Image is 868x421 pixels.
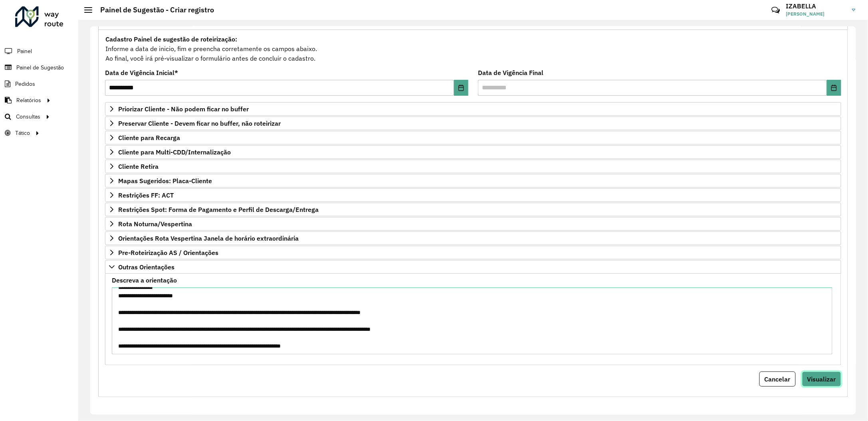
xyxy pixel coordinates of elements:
a: Orientações Rota Vespertina Janela de horário extraordinária [105,231,841,245]
span: Restrições FF: ACT [118,192,174,198]
span: Cancelar [765,375,791,383]
span: Cliente para Recarga [118,134,180,141]
a: Contato Rápido [767,2,784,19]
a: Restrições FF: ACT [105,188,841,202]
span: Visualizar [807,375,836,383]
span: Priorizar Cliente - Não podem ficar no buffer [118,106,249,112]
label: Descreva a orientação [112,275,177,285]
button: Cancelar [759,372,796,387]
span: Consultas [16,113,40,121]
span: Tático [15,129,30,137]
div: Informe a data de inicio, fim e preencha corretamente os campos abaixo. Ao final, você irá pré-vi... [105,34,841,63]
strong: Cadastro Painel de sugestão de roteirização: [105,35,237,43]
label: Data de Vigência Final [478,68,543,77]
span: Pre-Roteirização AS / Orientações [118,249,218,256]
h3: IZABELLA [786,2,846,10]
button: Choose Date [827,80,841,96]
a: Mapas Sugeridos: Placa-Cliente [105,174,841,188]
a: Rota Noturna/Vespertina [105,217,841,231]
span: Painel de Sugestão [16,63,64,72]
span: [PERSON_NAME] [786,10,846,18]
span: Preservar Cliente - Devem ficar no buffer, não roteirizar [118,120,281,126]
label: Data de Vigência Inicial [105,68,178,77]
span: Cliente Retira [118,163,159,170]
a: Preservar Cliente - Devem ficar no buffer, não roteirizar [105,117,841,130]
span: Painel [17,47,32,55]
a: Cliente para Multi-CDD/Internalização [105,145,841,159]
span: Restrições Spot: Forma de Pagamento e Perfil de Descarga/Entrega [118,206,319,213]
button: Visualizar [802,372,841,387]
div: Outras Orientações [105,274,841,365]
a: Cliente Retira [105,160,841,173]
a: Pre-Roteirização AS / Orientações [105,246,841,259]
span: Rota Noturna/Vespertina [118,221,192,227]
a: Priorizar Cliente - Não podem ficar no buffer [105,102,841,116]
span: Relatórios [16,96,41,105]
span: Pedidos [15,80,35,88]
a: Outras Orientações [105,260,841,274]
span: Mapas Sugeridos: Placa-Cliente [118,178,212,184]
button: Choose Date [454,80,468,96]
a: Cliente para Recarga [105,131,841,144]
span: Outras Orientações [118,264,174,270]
a: Restrições Spot: Forma de Pagamento e Perfil de Descarga/Entrega [105,203,841,216]
span: Orientações Rota Vespertina Janela de horário extraordinária [118,235,299,241]
h2: Painel de Sugestão - Criar registro [92,6,214,14]
span: Cliente para Multi-CDD/Internalização [118,149,231,155]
